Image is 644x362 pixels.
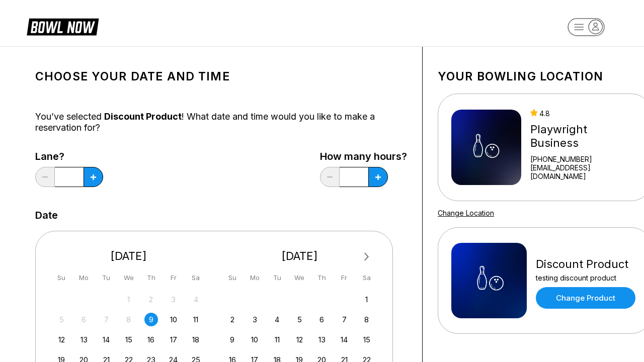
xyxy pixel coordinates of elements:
[338,313,351,326] div: Choose Friday, November 7th, 2025
[451,243,527,318] img: Discount Product
[144,271,158,285] div: Th
[122,313,135,326] div: Not available Wednesday, October 8th, 2025
[144,333,158,346] div: Choose Thursday, October 16th, 2025
[360,271,373,285] div: Sa
[360,313,373,326] div: Choose Saturday, November 8th, 2025
[55,271,68,285] div: Su
[530,163,638,180] a: [EMAIL_ADDRESS][DOMAIN_NAME]
[293,313,306,326] div: Choose Wednesday, November 5th, 2025
[359,249,375,265] button: Next Month
[100,333,113,346] div: Choose Tuesday, October 14th, 2025
[35,151,103,162] label: Lane?
[167,313,180,326] div: Choose Friday, October 10th, 2025
[122,293,135,306] div: Not available Wednesday, October 1st, 2025
[77,333,91,346] div: Choose Monday, October 13th, 2025
[167,271,180,285] div: Fr
[338,333,351,346] div: Choose Friday, November 14th, 2025
[530,155,638,163] div: [PHONE_NUMBER]
[77,271,91,285] div: Mo
[270,333,284,346] div: Choose Tuesday, November 11th, 2025
[315,333,329,346] div: Choose Thursday, November 13th, 2025
[189,333,203,346] div: Choose Saturday, October 18th, 2025
[360,333,373,346] div: Choose Saturday, November 15th, 2025
[536,257,635,271] div: Discount Product
[144,293,158,306] div: Not available Thursday, October 2nd, 2025
[100,313,113,326] div: Not available Tuesday, October 7th, 2025
[248,271,262,285] div: Mo
[225,271,239,285] div: Su
[225,333,239,346] div: Choose Sunday, November 9th, 2025
[315,271,329,285] div: Th
[55,333,68,346] div: Choose Sunday, October 12th, 2025
[536,274,635,282] div: testing discount product
[225,313,239,326] div: Choose Sunday, November 2nd, 2025
[338,271,351,285] div: Fr
[104,111,182,122] span: Discount Product
[35,210,58,221] label: Date
[144,313,158,326] div: Choose Thursday, October 9th, 2025
[248,313,262,326] div: Choose Monday, November 3rd, 2025
[293,333,306,346] div: Choose Wednesday, November 12th, 2025
[167,293,180,306] div: Not available Friday, October 3rd, 2025
[248,333,262,346] div: Choose Monday, November 10th, 2025
[270,271,284,285] div: Tu
[293,271,306,285] div: We
[536,287,635,309] a: Change Product
[438,209,494,217] a: Change Location
[35,69,407,83] h1: Choose your Date and time
[270,313,284,326] div: Choose Tuesday, November 4th, 2025
[320,151,407,162] label: How many hours?
[122,333,135,346] div: Choose Wednesday, October 15th, 2025
[51,249,207,263] div: [DATE]
[167,333,180,346] div: Choose Friday, October 17th, 2025
[189,293,203,306] div: Not available Saturday, October 4th, 2025
[360,293,373,306] div: Choose Saturday, November 1st, 2025
[451,110,521,185] img: Playwright Business
[530,123,638,150] div: Playwright Business
[100,271,113,285] div: Tu
[189,271,203,285] div: Sa
[55,313,68,326] div: Not available Sunday, October 5th, 2025
[35,111,407,133] div: You’ve selected ! What date and time would you like to make a reservation for?
[222,249,378,263] div: [DATE]
[122,271,135,285] div: We
[315,313,329,326] div: Choose Thursday, November 6th, 2025
[530,109,638,118] div: 4.8
[189,313,203,326] div: Choose Saturday, October 11th, 2025
[77,313,91,326] div: Not available Monday, October 6th, 2025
